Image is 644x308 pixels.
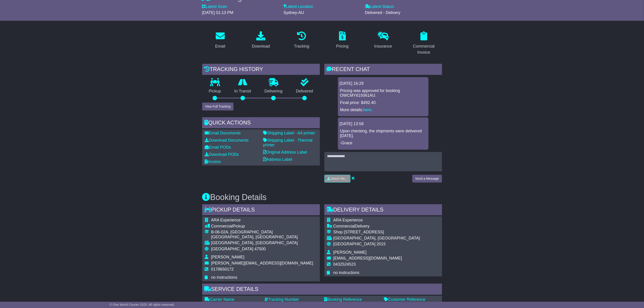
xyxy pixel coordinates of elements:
[333,224,420,229] div: Delivery
[205,138,249,143] a: Download Documents
[211,230,313,235] div: B-06-02A, [GEOGRAPHIC_DATA]
[333,256,402,260] span: [EMAIL_ADDRESS][DOMAIN_NAME]
[202,284,442,296] div: Service Details
[406,30,442,57] a: Commercial Invoice
[215,43,225,49] div: Email
[254,247,266,251] span: 47500
[284,4,313,9] label: Latest Location
[205,297,260,302] div: Carrier Name
[324,64,442,76] div: RECENT CHAT
[258,89,289,94] p: Delivering
[265,297,320,302] div: Tracking Number
[363,108,371,112] a: here
[340,129,426,138] p: Upon checking, the shipments were delivered [DATE].
[211,218,241,222] span: ARA Experience
[333,270,360,275] span: no instructions
[263,131,315,135] a: Shipping Label - A4 printer
[384,297,439,302] div: Customer Reference
[324,297,380,302] div: Booking Reference
[333,262,356,267] span: 0432524523
[211,241,313,246] div: [GEOGRAPHIC_DATA], [GEOGRAPHIC_DATA]
[212,30,228,51] a: Email
[374,43,392,49] div: Insurance
[211,275,237,280] span: no instructions
[211,261,313,265] span: [PERSON_NAME][EMAIL_ADDRESS][DOMAIN_NAME]
[263,150,307,154] a: Original Address Label
[371,30,395,51] a: Insurance
[336,43,348,49] div: Pricing
[205,131,241,135] a: Email Documents
[205,152,239,157] a: Download PODs
[211,224,233,228] span: Commercial
[291,30,312,51] a: Tracking
[211,267,234,271] span: 0178650172
[340,141,426,146] p: -Grace
[333,30,351,51] a: Pricing
[340,88,426,98] p: Pricing was approved for booking OWCMY619361AU.
[294,43,309,49] div: Tracking
[284,10,304,15] span: Sydney-AU
[205,145,231,149] a: Email PODs
[340,122,427,126] div: [DATE] 13:58
[205,159,221,164] a: Invoice
[365,10,400,15] span: Delivered - Delivery
[324,204,442,216] div: Delivery Details
[211,247,253,251] span: [GEOGRAPHIC_DATA]
[211,224,313,229] div: Pickup
[333,230,420,235] div: Shop [STREET_ADDRESS]
[202,4,227,9] label: Latest Scan
[211,255,245,259] span: [PERSON_NAME]
[333,236,420,241] div: [GEOGRAPHIC_DATA], [GEOGRAPHIC_DATA]
[202,103,234,110] button: View Full Tracking
[377,242,386,246] span: 2015
[340,100,426,105] p: Final price: $492.40.
[289,89,320,94] p: Delivered
[365,4,394,9] label: Latest Status
[202,193,442,202] h3: Booking Details
[202,204,320,216] div: Pickup Details
[340,108,426,113] p: More details: .
[202,64,320,76] div: Tracking history
[333,218,363,222] span: ARA Experience
[409,43,439,55] div: Commercial Invoice
[333,250,367,255] span: [PERSON_NAME]
[333,242,376,246] span: [GEOGRAPHIC_DATA]
[263,157,292,162] a: Address Label
[249,30,273,51] a: Download
[263,138,313,147] a: Shipping Label - Thermal printer
[228,89,258,94] p: In Transit
[340,81,427,86] div: [DATE] 16:29
[252,43,270,49] div: Download
[333,224,355,228] span: Commercial
[412,175,442,183] button: Send a Message
[202,89,228,94] p: Pickup
[211,235,313,240] div: [GEOGRAPHIC_DATA], [GEOGRAPHIC_DATA]
[110,303,175,306] span: © One World Courier 2025. All rights reserved.
[202,117,320,129] div: Quick Actions
[202,10,234,15] span: [DATE] 01:13 PM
